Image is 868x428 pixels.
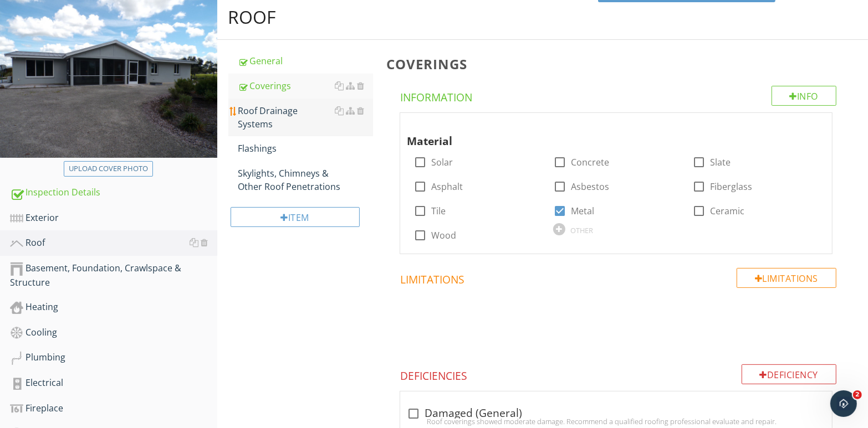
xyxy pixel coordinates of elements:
[407,117,804,149] div: Material
[400,268,836,287] h4: Limitations
[431,157,453,168] label: Solar
[570,226,593,235] div: OTHER
[742,364,837,384] div: Deficiency
[238,54,374,68] div: General
[10,211,217,225] div: Exterior
[431,230,456,241] label: Wood
[431,205,446,216] label: Tile
[710,205,744,216] label: Ceramic
[400,86,836,105] h4: Information
[238,79,374,92] div: Coverings
[571,181,609,192] label: Asbestos
[64,161,153,177] button: Upload cover photo
[10,326,217,340] div: Cooling
[10,185,217,200] div: Inspection Details
[710,157,731,168] label: Slate
[386,56,850,71] h3: Coverings
[737,268,836,288] div: Limitations
[228,6,277,28] div: Roof
[772,86,837,106] div: Info
[238,167,374,193] div: Skylights, Chimneys & Other Roof Penetrations
[571,205,594,216] label: Metal
[10,236,217,250] div: Roof
[10,261,217,289] div: Basement, Foundation, Crawlspace & Structure
[10,350,217,365] div: Plumbing
[400,364,836,383] h4: Deficiencies
[830,390,857,417] iframe: Intercom live chat
[10,300,217,314] div: Heating
[231,207,360,227] div: Item
[710,181,752,192] label: Fiberglass
[10,376,217,390] div: Electrical
[571,157,609,168] label: Concrete
[69,163,148,174] div: Upload cover photo
[10,401,217,416] div: Fireplace
[238,104,374,131] div: Roof Drainage Systems
[407,417,825,426] div: Roof coverings showed moderate damage. Recommend a qualified roofing professional evaluate and re...
[853,390,862,399] span: 2
[431,181,463,192] label: Asphalt
[238,142,374,155] div: Flashings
